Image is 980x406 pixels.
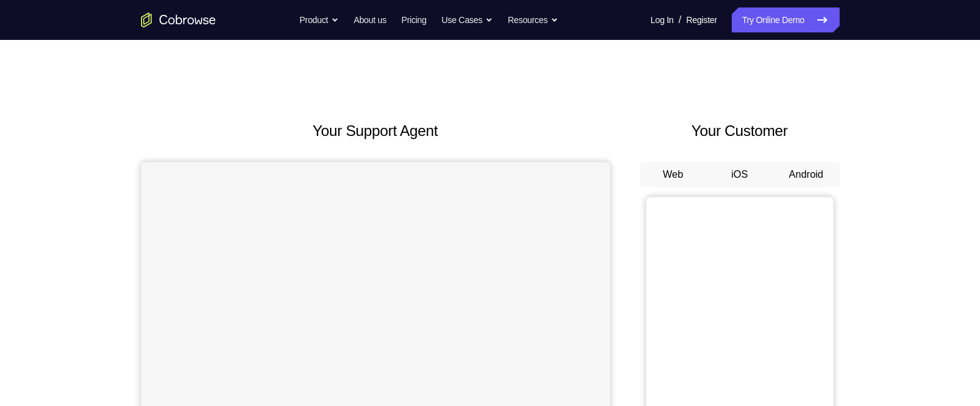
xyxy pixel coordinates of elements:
[679,12,681,27] span: /
[686,7,717,32] a: Register
[640,120,840,142] h2: Your Customer
[141,12,216,27] a: Go to the home page
[354,7,386,32] a: About us
[442,7,493,32] button: Use Cases
[401,7,426,32] a: Pricing
[732,7,839,32] a: Try Online Demo
[640,162,707,187] button: Web
[651,7,674,32] a: Log In
[508,7,558,32] button: Resources
[773,162,840,187] button: Android
[706,162,773,187] button: iOS
[299,7,339,32] button: Product
[141,120,610,142] h2: Your Support Agent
